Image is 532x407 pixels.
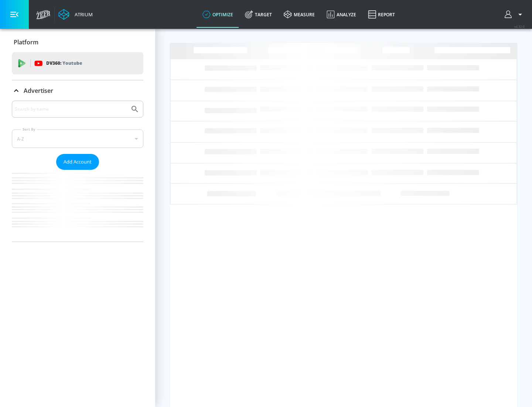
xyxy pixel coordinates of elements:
p: Advertiser [24,87,53,95]
p: Youtube [62,59,82,67]
span: Add Account [64,158,92,166]
a: Analyze [321,1,362,28]
nav: list of Advertiser [12,170,143,242]
p: DV360: [46,59,82,67]
a: Atrium [58,9,93,20]
p: Platform [14,38,38,46]
div: Advertiser [12,80,143,101]
input: Search by name [15,104,127,114]
a: Report [362,1,401,28]
div: Platform [12,32,143,53]
a: Target [239,1,278,28]
div: DV360: Youtube [12,52,143,74]
span: v 4.32.0 [514,24,525,28]
div: A-Z [12,129,143,148]
a: measure [278,1,321,28]
button: Add Account [56,154,99,170]
div: Advertiser [12,101,143,242]
a: optimize [197,1,239,28]
label: Sort By [21,127,37,132]
div: Atrium [72,11,93,18]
